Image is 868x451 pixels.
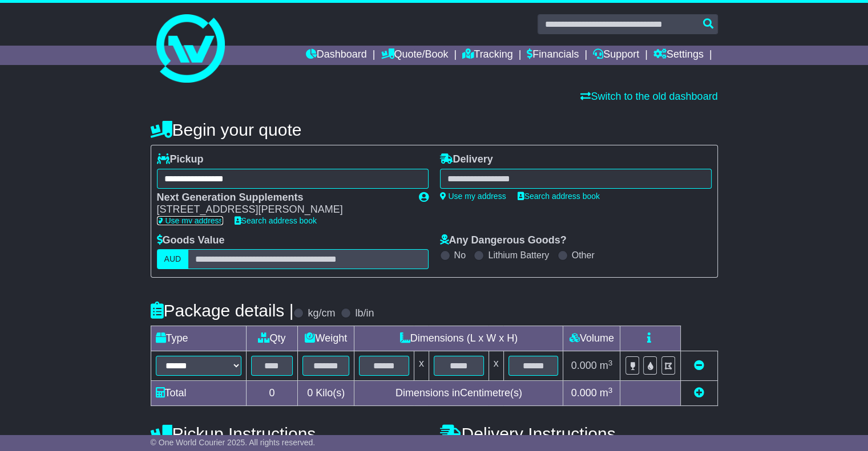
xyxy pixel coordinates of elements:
a: Support [593,46,639,65]
td: Dimensions in Centimetre(s) [354,381,563,406]
a: Use my address [440,192,506,201]
td: x [414,351,429,381]
h4: Delivery Instructions [440,424,718,443]
td: Dimensions (L x W x H) [354,326,563,351]
td: Volume [563,326,620,351]
td: Qty [246,326,298,351]
div: Next Generation Supplements [157,192,407,204]
td: x [488,351,503,381]
span: © One World Courier 2025. All rights reserved. [151,438,316,447]
sup: 3 [608,386,613,395]
a: Settings [653,46,704,65]
div: [STREET_ADDRESS][PERSON_NAME] [157,204,407,216]
a: Search address book [518,192,600,201]
sup: 3 [608,359,613,367]
span: 0.000 [571,387,597,399]
span: m [600,387,613,399]
a: Financials [527,46,579,65]
h4: Begin your quote [151,120,718,139]
label: Goods Value [157,234,225,247]
td: Total [151,381,246,406]
a: Switch to the old dashboard [580,91,717,102]
a: Add new item [694,387,704,399]
label: AUD [157,249,189,269]
h4: Pickup Instructions [151,424,429,443]
td: Weight [298,326,354,351]
h4: Package details | [151,301,294,320]
label: lb/in [355,307,374,320]
a: Use my address [157,216,223,225]
label: No [454,250,466,261]
a: Search address book [235,216,317,225]
td: 0 [246,381,298,406]
label: Delivery [440,153,493,166]
a: Tracking [462,46,512,65]
td: Kilo(s) [298,381,354,406]
label: Lithium Battery [488,250,549,261]
label: Pickup [157,153,204,166]
td: Type [151,326,246,351]
span: 0 [307,387,313,399]
span: 0.000 [571,360,597,371]
a: Remove this item [694,360,704,371]
label: Any Dangerous Goods? [440,234,567,247]
label: Other [572,250,595,261]
span: m [600,360,613,371]
label: kg/cm [308,307,335,320]
a: Dashboard [306,46,367,65]
a: Quote/Book [381,46,448,65]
